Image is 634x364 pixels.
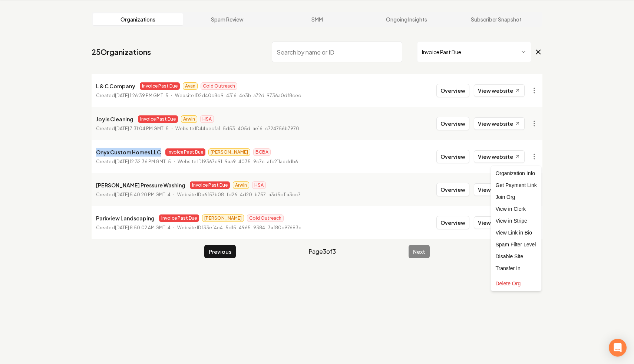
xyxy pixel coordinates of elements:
div: Transfer In [493,262,540,274]
div: Spam Filter Level [493,239,540,250]
div: Get Payment Link [493,179,540,191]
a: View in Stripe [493,215,540,227]
div: Organization Info [493,167,540,179]
div: Delete Org [493,278,540,289]
a: View in Clerk [493,203,540,215]
div: Join Org [493,191,540,203]
div: Disable Site [493,250,540,262]
a: View Link in Bio [493,227,540,239]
